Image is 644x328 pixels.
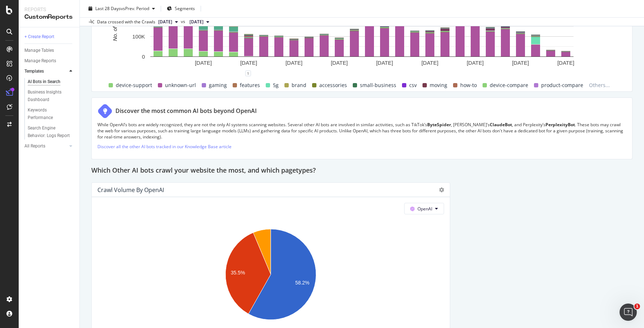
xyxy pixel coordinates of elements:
a: Manage Reports [24,57,74,65]
div: 1 [245,70,251,76]
span: OpenAI [417,206,432,212]
div: Discover the most common AI bots beyond OpenAI [115,107,257,115]
div: Reports [24,6,74,13]
a: Search Engine Behavior: Logs Report [28,124,74,140]
div: All Reports [24,142,45,150]
span: moving [430,81,447,90]
span: how-to [460,81,477,90]
span: unknown-url [165,81,196,90]
span: vs Prev. Period [121,5,149,12]
text: [DATE] [195,60,212,66]
text: 58.2% [295,280,310,286]
div: Which Other AI bots crawl your website the most, and which pagetypes? [91,165,632,177]
div: Discover the most common AI bots beyond OpenAIWhile OpenAI’s bots are widely recognized, they are... [91,97,632,160]
div: Templates [24,68,44,75]
span: accessories [319,81,347,90]
a: Templates [24,68,67,75]
div: CustomReports [24,13,74,21]
text: [DATE] [557,60,574,66]
button: Last 28 DaysvsPrev. Period [86,3,158,14]
svg: A chart. [97,225,444,326]
text: [DATE] [512,60,529,66]
a: + Create Report [24,33,74,41]
text: [DATE] [421,60,438,66]
div: Search Engine Behavior: Logs Report [28,124,70,140]
span: 2025 Aug. 3rd [189,19,204,25]
h2: Which Other AI bots crawl your website the most, and which pagetypes? [91,165,316,177]
span: device-support [116,81,152,90]
span: 1 [634,304,640,309]
span: product-compare [541,81,583,90]
span: Others... [586,81,613,90]
span: Last 28 Days [95,5,121,12]
button: OpenAI [404,203,444,214]
span: gaming [209,81,227,90]
strong: PerplexityBot [545,122,575,128]
span: Segments [175,5,195,12]
div: Crawl Volume by OpenAI [97,186,164,193]
span: brand [292,81,306,90]
span: csv [409,81,417,90]
text: 100K [132,33,145,40]
div: Business Insights Dashboard [28,88,69,104]
div: Data crossed with the Crawls [97,19,155,25]
span: 5g [273,81,279,90]
strong: ByteSpider [427,122,451,128]
span: vs [181,18,187,25]
span: small-business [360,81,396,90]
a: Keywords Performance [28,106,74,122]
a: Business Insights Dashboard [28,88,74,104]
a: Discover all the other AI bots tracked in our Knowledge Base article [97,143,232,150]
button: Segments [164,3,198,14]
text: [DATE] [467,60,484,66]
strong: ClaudeBot [490,122,512,128]
text: [DATE] [376,60,393,66]
text: [DATE] [331,60,348,66]
text: [DATE] [240,60,257,66]
a: All Reports [24,142,67,150]
span: device-compare [490,81,528,90]
iframe: Intercom live chat [620,304,637,321]
text: 0 [142,54,145,60]
div: AI Bots in Search [28,78,60,86]
text: 35.5% [231,269,245,275]
p: While OpenAI’s bots are widely recognized, they are not the only AI systems scanning websites. Se... [97,122,626,140]
div: + Create Report [24,33,54,41]
div: Manage Tables [24,47,54,54]
span: 2025 Aug. 31st [158,19,172,25]
text: [DATE] [286,60,302,66]
a: Manage Tables [24,47,74,54]
a: AI Bots in Search [28,78,74,86]
span: features [240,81,260,90]
button: [DATE] [155,18,181,26]
div: Manage Reports [24,57,56,65]
div: Keywords Performance [28,106,68,122]
button: [DATE] [187,18,212,26]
